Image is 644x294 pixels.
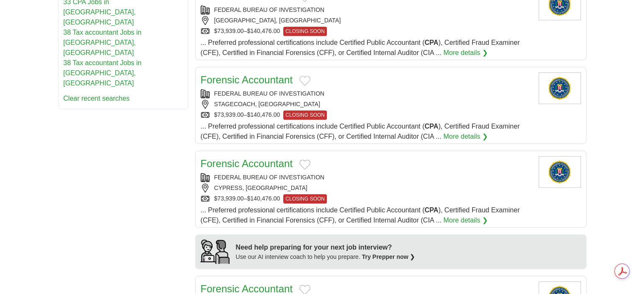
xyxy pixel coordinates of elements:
[214,174,325,181] a: FEDERAL BUREAU OF INVESTIGATION
[201,110,532,120] div: $73,939.00–$140,476.00
[299,76,310,86] button: Add to favorite jobs
[443,215,488,225] a: More details ❯
[201,74,293,85] a: Forensic Accountant
[425,123,439,130] strong: CPA
[299,159,310,170] button: Add to favorite jobs
[425,39,439,46] strong: CPA
[214,90,325,97] a: FEDERAL BUREAU OF INVESTIGATION
[539,72,581,104] img: Federal Bureau of Investigation logo
[201,100,532,109] div: STAGECOACH, [GEOGRAPHIC_DATA]
[539,156,581,188] img: Federal Bureau of Investigation logo
[362,253,415,260] a: Try Prepper now ❯
[64,59,142,87] a: 38 Tax accountant Jobs in [GEOGRAPHIC_DATA], [GEOGRAPHIC_DATA]
[201,194,532,203] div: $73,939.00–$140,476.00
[283,110,327,120] span: CLOSING SOON
[236,242,415,253] div: Need help preparing for your next job interview?
[283,194,327,203] span: CLOSING SOON
[283,27,327,36] span: CLOSING SOON
[201,184,532,192] div: CYPRESS, [GEOGRAPHIC_DATA]
[201,123,520,140] span: ... Preferred professional certifications include Certified Public Accountant ( ), Certified Frau...
[443,132,488,142] a: More details ❯
[64,29,142,56] a: 38 Tax accountant Jobs in [GEOGRAPHIC_DATA], [GEOGRAPHIC_DATA]
[201,206,520,224] span: ... Preferred professional certifications include Certified Public Accountant ( ), Certified Frau...
[425,206,439,214] strong: CPA
[201,39,520,56] span: ... Preferred professional certifications include Certified Public Accountant ( ), Certified Frau...
[201,27,532,36] div: $73,939.00–$140,476.00
[236,253,415,261] div: Use our AI interview coach to help you prepare.
[443,48,488,58] a: More details ❯
[201,16,532,25] div: [GEOGRAPHIC_DATA], [GEOGRAPHIC_DATA]
[214,6,325,13] a: FEDERAL BUREAU OF INVESTIGATION
[201,158,293,169] a: Forensic Accountant
[64,95,130,102] a: Clear recent searches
